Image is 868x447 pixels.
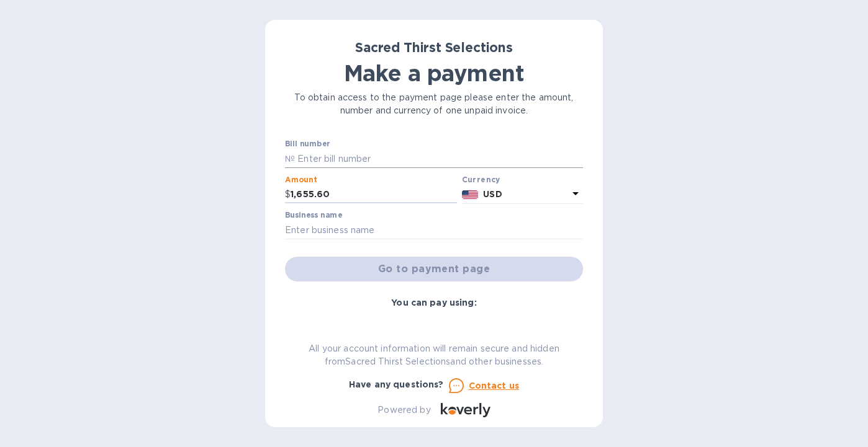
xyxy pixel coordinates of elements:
b: You can pay using: [391,298,476,308]
p: № [285,153,295,166]
label: Business name [285,212,342,219]
img: USD [462,190,479,199]
u: Contact us [469,381,520,391]
input: Enter business name [285,221,583,239]
label: Bill number [285,141,330,148]
h1: Make a payment [285,60,583,86]
p: All your account information will remain secure and hidden from Sacred Thirst Selections and othe... [285,342,583,368]
p: $ [285,188,291,201]
b: USD [483,189,502,199]
p: Powered by [377,404,430,417]
input: 0.00 [291,185,457,204]
b: Currency [462,175,500,184]
b: Sacred Thirst Selections [355,40,513,55]
p: To obtain access to the payment page please enter the amount, number and currency of one unpaid i... [285,91,583,117]
label: Amount [285,176,317,184]
b: Have any questions? [349,379,444,389]
input: Enter bill number [295,149,583,168]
